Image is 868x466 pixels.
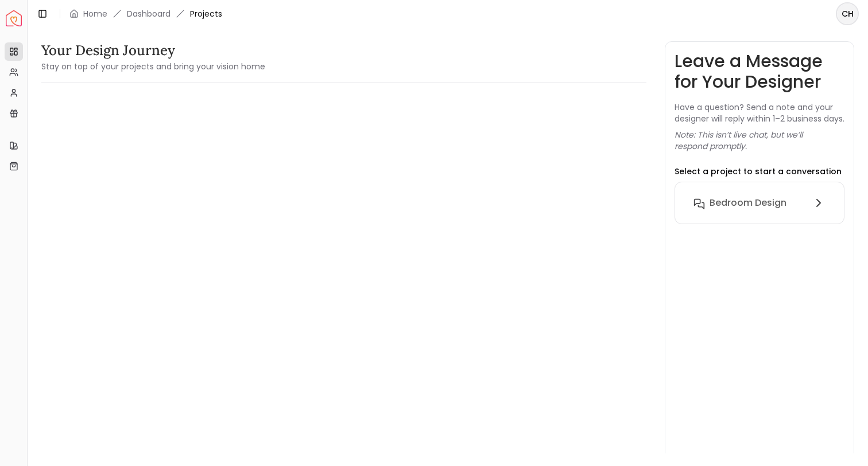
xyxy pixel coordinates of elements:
[6,10,22,26] a: Spacejoy
[190,8,222,19] span: Projects
[675,101,844,124] p: Have a question? Send a note and your designer will reply within 1–2 business days.
[41,61,265,72] small: Stay on top of your projects and bring your vision home
[675,129,844,152] p: Note: This isn’t live chat, but we’ll respond promptly.
[836,2,859,25] button: CH
[710,196,786,210] h6: Bedroom Design
[675,166,842,177] p: Select a project to start a conversation
[69,8,222,19] nav: breadcrumb
[83,8,107,19] a: Home
[6,10,22,26] img: Spacejoy Logo
[675,51,844,92] h3: Leave a Message for Your Designer
[837,3,858,24] span: CH
[684,191,835,214] button: Bedroom Design
[41,41,265,60] h3: Your Design Journey
[127,8,170,19] a: Dashboard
